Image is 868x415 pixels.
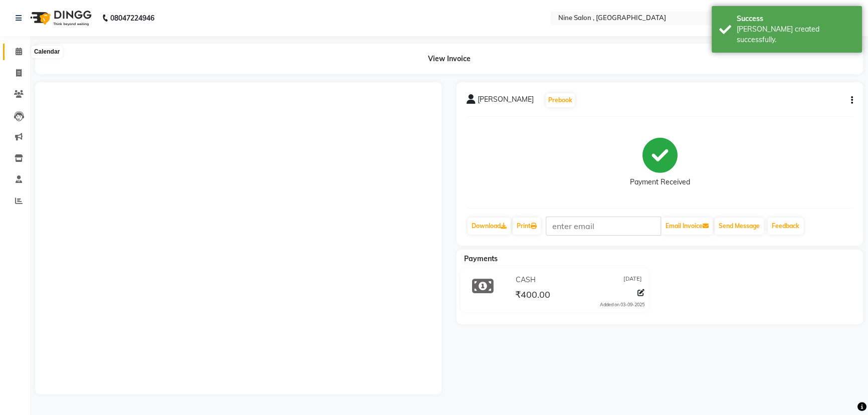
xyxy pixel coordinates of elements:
button: Send Message [715,218,764,235]
a: Download [468,218,511,235]
img: logo [26,4,94,32]
div: Success [737,14,854,24]
div: Bill created successfully. [737,24,854,45]
div: View Invoice [35,44,863,74]
span: ₹400.00 [515,289,550,303]
span: CASH [516,275,536,285]
b: 08047224946 [110,4,154,32]
span: [DATE] [623,275,642,285]
a: Print [513,218,541,235]
span: [PERSON_NAME] [478,94,534,108]
button: Prebook [546,93,575,107]
div: Added on 03-09-2025 [600,301,644,308]
div: Calendar [32,46,62,58]
button: Email Invoice [662,218,713,235]
span: Payments [464,254,498,263]
input: enter email [546,217,661,236]
a: Feedback [768,218,803,235]
div: Payment Received [630,177,690,187]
